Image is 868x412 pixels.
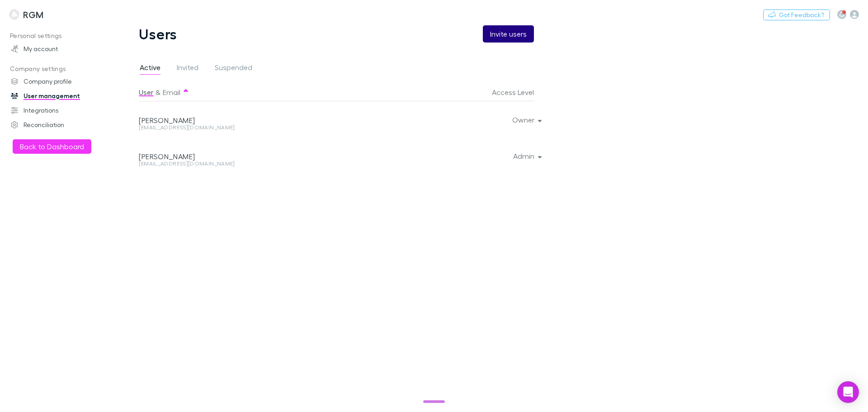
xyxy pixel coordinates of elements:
p: Personal settings [2,30,122,42]
div: [EMAIL_ADDRESS][DOMAIN_NAME] [139,125,389,130]
a: User management [2,89,122,103]
div: [PERSON_NAME] [139,152,389,161]
span: Suspended [215,63,252,75]
a: RGM [4,4,49,25]
img: RGM's Logo [9,9,19,20]
button: Back to Dashboard [13,139,91,154]
h1: Users [139,25,177,43]
span: Invited [177,63,198,75]
button: Got Feedback? [763,9,830,20]
a: Reconciliation [2,118,122,132]
div: & [139,83,389,101]
button: Owner [505,114,547,126]
button: Email [163,83,180,101]
div: [PERSON_NAME] [139,116,389,125]
div: [EMAIL_ADDRESS][DOMAIN_NAME] [139,161,389,166]
button: Invite users [483,25,534,43]
span: Active [140,63,160,75]
button: User [139,83,153,101]
button: Admin [506,150,547,162]
a: Company profile [2,74,122,89]
p: Company settings [2,63,122,75]
h3: RGM [23,9,43,20]
div: Open Intercom Messenger [837,381,859,403]
button: Access Level [492,83,545,101]
a: Integrations [2,103,122,118]
a: My account [2,42,122,56]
